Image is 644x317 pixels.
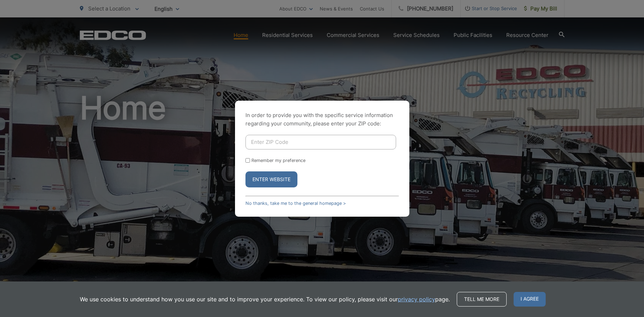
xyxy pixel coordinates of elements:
[398,295,435,303] a: privacy policy
[245,201,346,206] a: No thanks, take me to the general homepage >
[251,158,305,163] label: Remember my preference
[245,111,399,128] p: In order to provide you with the specific service information regarding your community, please en...
[245,135,396,149] input: Enter ZIP Code
[80,295,450,303] p: We use cookies to understand how you use our site and to improve your experience. To view our pol...
[514,292,546,307] span: I agree
[457,292,507,307] a: Tell me more
[245,171,297,187] button: Enter Website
